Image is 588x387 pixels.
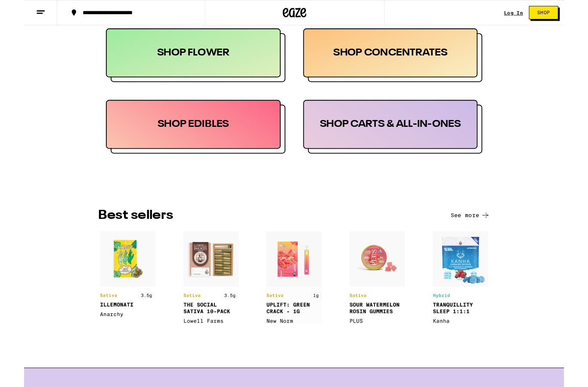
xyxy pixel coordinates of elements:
img: product4 [354,252,415,353]
a: Shop [543,6,588,21]
img: product1 [83,252,143,346]
button: SHOP EDIBLES [89,109,285,167]
div: SHOP EDIBLES [89,109,279,162]
button: SHOP CARTS & ALL-IN-ONES [304,109,499,167]
a: Log In [523,11,543,17]
span: Shop [559,11,573,16]
img: product2 [173,252,234,353]
div: SHOP FLOWER [89,31,279,84]
button: Shop [550,6,582,21]
button: See more [464,229,508,240]
h3: BEST SELLERS [80,227,162,241]
button: SHOP FLOWER [89,31,285,89]
button: SHOP CONCENTRATES [304,31,499,89]
div: SHOP CARTS & ALL-IN-ONES [304,109,494,162]
img: product5 [445,252,505,353]
img: product3 [264,252,324,353]
div: SHOP CONCENTRATES [304,31,494,84]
